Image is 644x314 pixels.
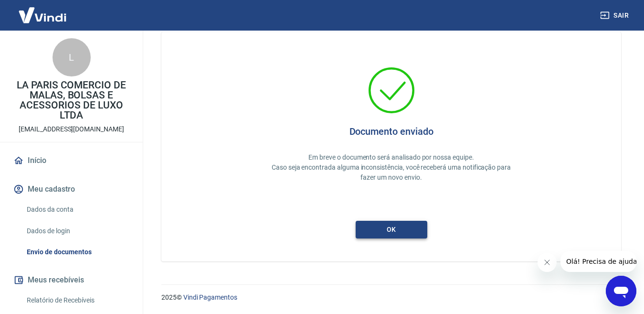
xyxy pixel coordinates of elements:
button: Meus recebíveis [11,270,131,291]
a: Envio de documentos [23,242,131,262]
button: Sair [598,7,633,24]
a: Relatório de Recebíveis [23,291,131,310]
span: Olá! Precisa de ajuda? [6,7,80,14]
p: Caso seja encontrada alguma inconsistência, você receberá uma notificação para fazer um novo envio. [266,162,517,183]
p: Em breve o documento será analisado por nossa equipe. [266,152,517,162]
p: [EMAIL_ADDRESS][DOMAIN_NAME] [19,124,124,134]
p: LA PARIS COMERCIO DE MALAS, BOLSAS E ACESSORIOS DE LUXO LTDA [8,80,135,120]
p: 2025 © [161,292,621,303]
iframe: Fechar mensagem [538,253,557,272]
iframe: Botão para abrir a janela de mensagens [606,276,636,306]
iframe: Mensagem da empresa [560,251,636,272]
button: Meu cadastro [11,179,131,200]
div: L [53,38,91,76]
a: Início [11,150,131,171]
img: Vindi [11,0,74,30]
a: Dados de login [23,221,131,241]
a: Dados da conta [23,200,131,219]
button: ok [356,221,427,238]
a: Vindi Pagamentos [183,293,237,301]
h4: Documento enviado [349,126,433,137]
